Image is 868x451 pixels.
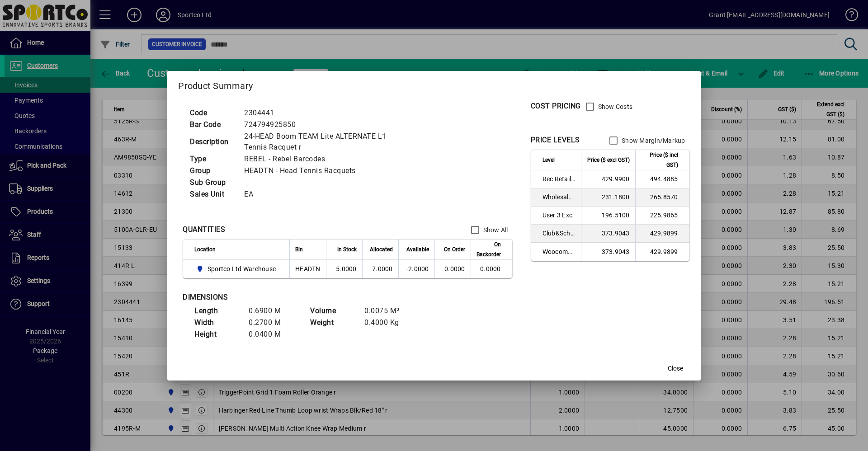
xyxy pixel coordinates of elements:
[190,317,244,329] td: Width
[194,263,279,274] span: Sportco Ltd Warehouse
[208,264,276,273] span: Sportco Ltd Warehouse
[240,165,404,177] td: HEADTN - Head Tennis Racquets
[295,244,303,254] span: Bin
[531,101,581,112] div: COST PRICING
[542,174,576,183] span: Rec Retail Inc
[635,225,689,243] td: 429.9899
[635,170,689,188] td: 494.4885
[635,188,689,207] td: 265.8570
[190,329,244,340] td: Height
[185,165,240,177] td: Group
[581,243,635,261] td: 373.9043
[406,244,429,254] span: Available
[581,188,635,207] td: 231.1800
[444,265,465,272] span: 0.0000
[641,150,678,170] span: Price ($ incl GST)
[620,136,685,145] label: Show Margin/Markup
[190,305,244,317] td: Length
[360,317,414,329] td: 0.4000 Kg
[596,102,633,111] label: Show Costs
[444,244,465,254] span: On Order
[476,240,501,259] span: On Backorder
[306,317,360,329] td: Weight
[635,243,689,261] td: 429.9899
[167,71,700,97] h2: Product Summary
[185,107,240,119] td: Code
[337,244,357,254] span: In Stock
[362,260,398,278] td: 7.0000
[240,188,404,200] td: EA
[306,305,360,317] td: Volume
[185,188,240,200] td: Sales Unit
[661,361,690,377] button: Close
[542,193,576,202] span: Wholesale Exc
[360,305,414,317] td: 0.0075 M³
[244,305,298,317] td: 0.6900 M
[185,153,240,165] td: Type
[185,177,240,188] td: Sub Group
[240,131,404,153] td: 24-HEAD Boom TEAM Lite ALTERNATE L1 Tennis Racquet r
[581,225,635,243] td: 373.9043
[244,317,298,329] td: 0.2700 M
[240,153,404,165] td: REBEL - Rebel Barcodes
[542,229,576,238] span: Club&School Exc
[240,107,404,119] td: 2304441
[240,119,404,131] td: 724794925850
[587,155,630,165] span: Price ($ excl GST)
[542,247,576,256] span: Woocommerce Retail
[185,119,240,131] td: Bar Code
[370,244,393,254] span: Allocated
[668,364,683,373] span: Close
[581,170,635,188] td: 429.9900
[183,292,409,303] div: DIMENSIONS
[542,155,555,165] span: Level
[471,260,512,278] td: 0.0000
[542,211,576,220] span: User 3 Exc
[326,260,362,278] td: 5.0000
[183,224,225,235] div: QUANTITIES
[185,131,240,153] td: Description
[481,225,508,235] label: Show All
[289,260,326,278] td: HEADTN
[194,244,216,254] span: Location
[244,329,298,340] td: 0.0400 M
[531,135,580,146] div: PRICE LEVELS
[635,207,689,225] td: 225.9865
[398,260,434,278] td: -2.0000
[581,207,635,225] td: 196.5100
